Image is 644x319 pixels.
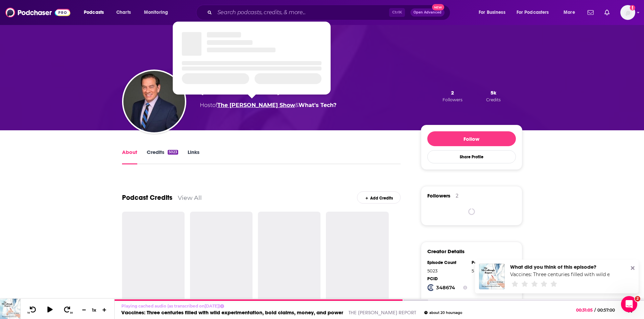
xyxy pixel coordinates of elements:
img: Vaccines: Three centuries filled with wild experimentation, bold claims, money, and power [479,264,505,289]
span: Charts [116,8,131,17]
button: open menu [559,7,583,18]
a: Charts [112,7,135,18]
span: For Podcasters [517,8,549,17]
button: Show Info [463,284,467,291]
strong: 348674 [436,285,455,291]
button: open menu [79,7,113,18]
h3: Creator Details [427,248,464,255]
svg: Add a profile image [630,5,635,10]
img: Podchaser - Follow, Share and Rate Podcasts [5,6,70,19]
span: 2 [451,89,454,96]
a: Show notifications dropdown [585,7,596,18]
span: & [295,102,299,108]
span: 2 [635,296,640,301]
span: Monitoring [144,8,168,17]
span: Open Advanced [413,11,442,14]
span: of [212,102,295,108]
div: about 20 hours ago [424,311,462,315]
a: View All [178,194,202,201]
a: Links [188,149,199,164]
button: 2Followers [440,89,464,103]
span: / [594,308,596,313]
img: Chris Plante [123,71,185,132]
span: For Business [479,8,505,17]
button: 5kCredits [484,89,503,103]
span: Logged in as WesBurdett [620,5,635,20]
div: Podcast Count [472,260,511,265]
a: Credits5023 [147,149,178,164]
a: The Chris Plante Show [217,102,295,108]
span: 30 [70,312,73,314]
button: open menu [474,7,514,18]
div: PCID [427,276,467,282]
span: Podcasts [84,8,104,17]
span: 00:31:05 [576,308,594,313]
span: Ctrl K [389,8,405,17]
span: 5k [491,89,496,96]
div: 2 [456,193,458,199]
span: Host [200,102,212,108]
button: open menu [139,7,177,18]
div: Search podcasts, credits, & more... [202,5,457,20]
div: 5023 [168,150,178,155]
span: 10 [27,312,30,314]
span: Followers [443,97,462,102]
input: Search podcasts, credits, & more... [215,7,389,18]
img: Podchaser Creator ID logo [427,284,434,291]
div: 5023 [427,268,467,273]
span: 00:57:00 [596,308,622,313]
button: Follow [427,131,516,146]
div: Episode Count [427,260,467,265]
div: 5 [472,268,511,273]
a: THE [PERSON_NAME] REPORT [349,309,416,316]
div: 1 x [89,307,100,313]
span: More [564,8,575,17]
button: 10 [26,306,39,314]
button: 30 [61,306,74,314]
button: Open AdvancedNew [410,8,445,17]
button: open menu [512,7,559,18]
div: What did you think of this episode? [510,264,610,270]
span: Followers [427,192,450,199]
span: New [432,4,444,10]
iframe: Intercom live chat [621,296,637,312]
span: Credits [486,97,501,102]
a: Show notifications dropdown [602,7,612,18]
button: Show profile menu [620,5,635,20]
button: Share Profile [427,150,516,163]
img: User Profile [620,5,635,20]
a: About [122,149,137,164]
a: Add Credits [357,191,401,203]
a: What's Tech? [299,102,336,108]
a: Vaccines: Three centuries filled with wild experimentation, bold claims, money, and power [121,309,343,316]
a: Podcast Credits [122,193,172,202]
p: Playing cached audio (as transcribed on [DATE] ) [121,303,462,309]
